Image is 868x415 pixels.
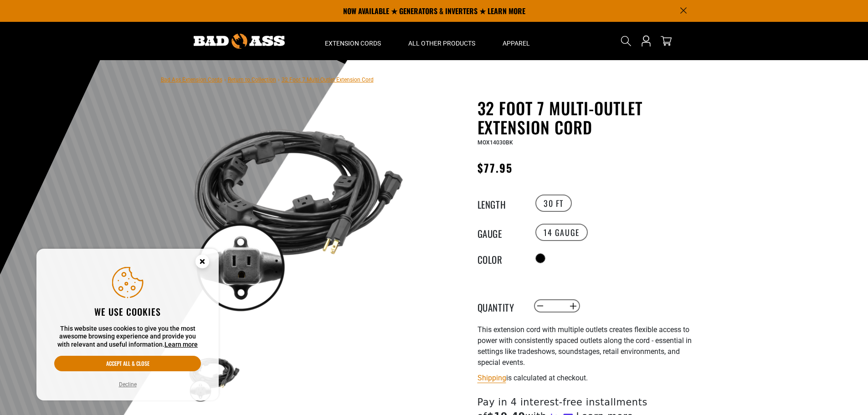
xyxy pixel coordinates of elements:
a: Return to Collection [228,77,276,83]
h1: 32 Foot 7 Multi-Outlet Extension Cord [478,98,701,137]
label: 30 FT [535,195,572,212]
span: › [278,77,280,83]
legend: Color [478,252,523,264]
div: is calculated at checkout. [478,372,701,384]
aside: Cookie Consent [36,249,219,401]
a: Bad Ass Extension Cords [161,77,222,83]
a: Learn more [164,341,198,348]
nav: breadcrumbs [161,74,374,85]
span: $77.95 [478,159,513,176]
span: All Other Products [408,39,475,47]
label: Quantity [478,300,523,312]
span: Apparel [503,39,530,47]
span: › [224,77,226,83]
summary: All Other Products [395,22,489,60]
legend: Gauge [478,226,523,238]
span: Extension Cords [325,39,381,47]
legend: Length [478,197,523,209]
summary: Apparel [489,22,544,60]
span: MOX14030BK [478,139,513,146]
summary: Extension Cords [311,22,395,60]
span: This extension cord with multiple outlets creates flexible access to power with consistently spac... [478,325,692,367]
img: black [188,100,407,320]
h2: We use cookies [54,306,201,318]
label: 14 Gauge [535,224,588,241]
a: Shipping [478,374,506,382]
span: 32 Foot 7 Multi-Outlet Extension Cord [282,77,374,83]
button: Decline [116,380,139,389]
img: Bad Ass Extension Cords [194,34,285,49]
p: This website uses cookies to give you the most awesome browsing experience and provide you with r... [54,325,201,349]
summary: Search [619,34,633,48]
button: Accept all & close [54,356,201,371]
